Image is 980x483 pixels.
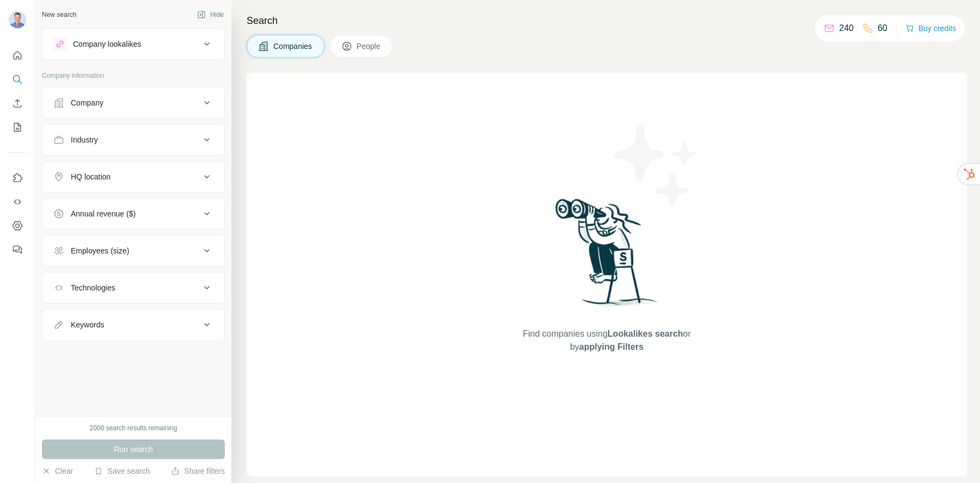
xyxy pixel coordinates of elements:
[519,327,694,354] span: Find companies using or by
[71,97,103,108] div: Company
[9,70,26,89] button: Search
[71,282,115,293] div: Technologies
[42,275,224,301] button: Technologies
[42,71,225,81] p: Company information
[42,201,224,227] button: Annual revenue ($)
[42,127,224,153] button: Industry
[42,10,76,20] div: New search
[607,116,705,214] img: Surfe Illustration - Stars
[94,466,150,476] button: Save search
[90,423,177,433] div: 2000 search results remaining
[189,7,231,23] button: Hide
[42,164,224,190] button: HQ location
[9,192,26,212] button: Use Surfe API
[42,90,224,116] button: Company
[9,216,26,236] button: Dashboard
[905,21,956,36] button: Buy credits
[71,319,104,330] div: Keywords
[9,11,26,28] img: Avatar
[839,22,854,35] p: 240
[42,238,224,264] button: Employees (size)
[273,41,313,52] span: Companies
[608,329,683,338] span: Lookalikes search
[73,39,141,49] div: Company lookalikes
[9,117,26,137] button: My lists
[9,240,26,259] button: Feedback
[9,168,26,188] button: Use Surfe on LinkedIn
[42,31,224,57] button: Company lookalikes
[357,41,382,52] span: People
[878,22,887,35] p: 60
[9,46,26,65] button: Quick start
[579,342,644,351] span: applying Filters
[71,171,111,182] div: HQ location
[9,94,26,113] button: Enrich CSV
[247,13,967,28] h4: Search
[42,312,224,338] button: Keywords
[42,466,73,476] button: Clear
[550,196,664,317] img: Surfe Illustration - Woman searching with binoculars
[171,466,225,476] button: Share filters
[71,208,136,219] div: Annual revenue ($)
[71,245,129,256] div: Employees (size)
[71,134,98,145] div: Industry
